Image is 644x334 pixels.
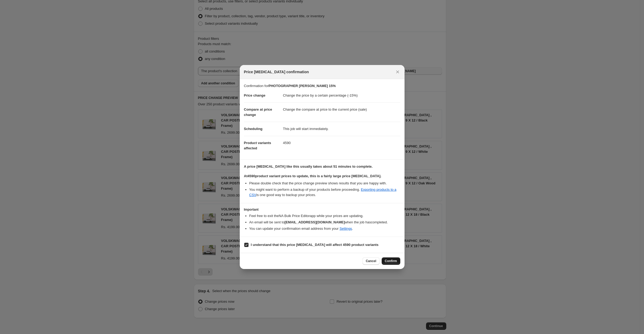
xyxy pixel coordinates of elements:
[249,187,400,198] li: You might want to perform a backup of your products before proceeding. is one good way to backup ...
[244,93,266,97] span: Price change
[268,84,336,88] b: PHOTOGRAPHER [PERSON_NAME] 15%
[283,136,400,150] dd: 4590
[382,257,400,265] button: Confirm
[339,227,352,231] a: Settings
[283,122,400,136] dd: This job will start immediately.
[394,68,401,76] button: Close
[283,102,400,116] dd: Change the compare at price to the current price (sale)
[249,226,400,231] li: You can update your confirmation email address from your .
[284,220,345,224] b: [EMAIL_ADDRESS][DOMAIN_NAME]
[249,181,400,186] li: Please double check that the price change preview shows results that you are happy with.
[366,259,376,263] span: Cancel
[244,69,309,75] span: Price [MEDICAL_DATA] confirmation
[244,83,400,89] p: Confirmation for
[244,207,400,212] h3: Important
[251,243,379,247] b: I understand that this price [MEDICAL_DATA] will affect 4590 product variants
[363,257,379,265] button: Cancel
[249,220,400,225] li: An email will be sent to when the job has completed .
[244,164,373,168] b: A price [MEDICAL_DATA] like this usually takes about 51 minutes to complete.
[244,141,271,150] span: Product variants affected
[249,213,400,219] li: Feel free to exit the NA Bulk Price Editor app while your prices are updating.
[244,127,263,131] span: Scheduling
[385,259,397,263] span: Confirm
[249,188,397,197] a: Exporting products to a CSV
[283,89,400,102] dd: Change the price by a certain percentage (-15%)
[244,107,272,117] span: Compare at price change
[244,174,381,178] b: At 4590 product variant prices to update, this is a fairly large price [MEDICAL_DATA].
